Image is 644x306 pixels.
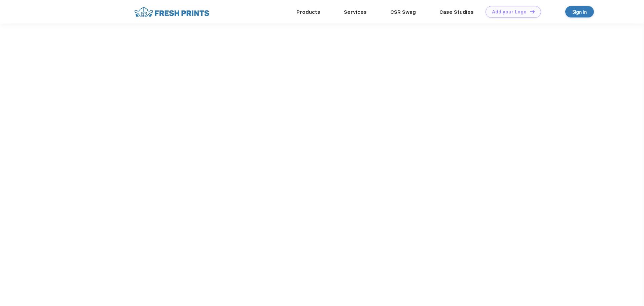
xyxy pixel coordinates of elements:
[565,6,594,17] a: Sign in
[572,8,587,16] div: Sign in
[296,9,320,15] a: Products
[492,9,527,15] div: Add your Logo
[530,10,535,13] img: DT
[132,6,211,18] img: fo%20logo%202.webp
